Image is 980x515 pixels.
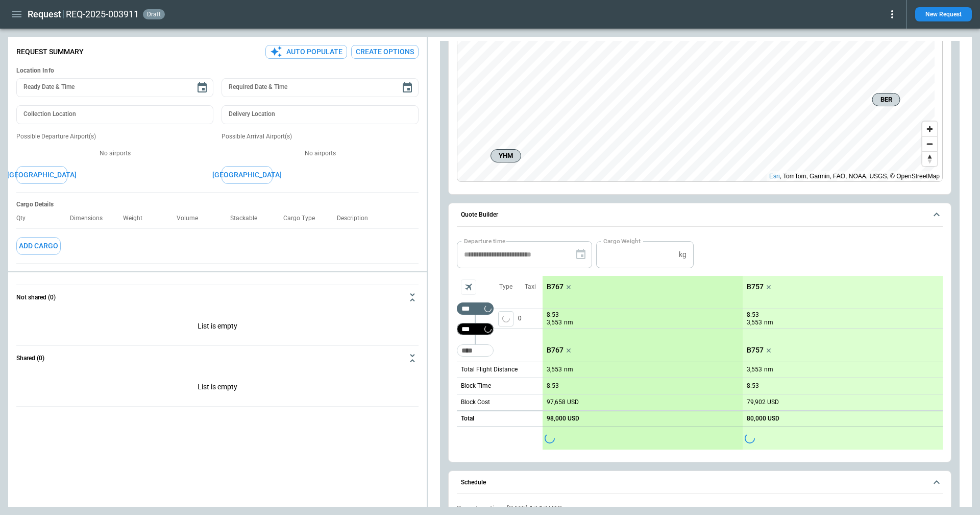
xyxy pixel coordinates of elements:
span: Aircraft selection [461,279,476,295]
div: Not shared (0) [16,310,419,345]
h2: REQ-2025-003911 [66,8,139,20]
button: Quote Builder [457,203,943,227]
p: Taxi [525,283,536,291]
p: 3,553 [747,366,762,373]
p: nm [564,365,573,374]
p: 97,658 USD [547,399,579,406]
span: Type of sector [498,311,513,326]
button: Create Options [351,45,419,59]
p: Stackable [230,215,265,222]
p: 3,553 [547,318,562,327]
p: 98,000 USD [547,415,579,423]
span: YHM [495,151,517,161]
div: Not shared (0) [16,370,419,406]
h6: Shared (0) [16,355,44,362]
p: nm [764,318,773,327]
p: Total Flight Distance [461,365,518,374]
button: Add Cargo [16,237,61,255]
p: List is empty [16,310,419,345]
label: Cargo Weight [603,237,641,245]
p: Possible Departure Airport(s) [16,132,213,141]
span: draft [145,11,163,18]
button: Zoom in [922,122,937,136]
h6: Not shared (0) [16,294,56,301]
p: B767 [547,346,563,355]
div: , TomTom, Garmin, FAO, NOAA, USGS, © OpenStreetMap [769,171,940,181]
button: [GEOGRAPHIC_DATA] [16,166,67,184]
button: Shared (0) [16,346,419,370]
p: List is empty [16,370,419,406]
p: B757 [747,346,764,355]
button: Choose date [397,78,418,98]
button: Reset bearing to north [922,151,937,166]
button: Zoom out [922,136,937,151]
button: [GEOGRAPHIC_DATA] [222,166,273,184]
span: BER [877,95,896,105]
p: Description [337,215,376,222]
p: 8:53 [747,382,759,390]
h6: Total [461,415,474,422]
button: left aligned [498,311,513,326]
p: Cargo Type [283,215,323,222]
p: kg [679,250,687,259]
button: New Request [915,7,972,21]
div: Too short [457,344,494,357]
canvas: Map [457,28,935,181]
p: Possible Arrival Airport(s) [222,132,419,141]
p: B767 [547,283,563,291]
p: 8:53 [747,311,759,319]
p: 3,553 [547,366,562,373]
p: Block Time [461,382,491,390]
p: Weight [123,215,151,222]
p: Block Cost [461,398,490,407]
p: 0 [518,309,543,329]
a: Esri [769,173,780,180]
div: scrollable content [543,276,943,450]
p: Volume [177,215,206,222]
div: Not found [457,323,494,335]
h6: Location Info [16,67,419,75]
h6: Cargo Details [16,201,419,208]
p: Departure time: [DATE] 17:17 UTC [457,504,943,513]
h6: Schedule [461,479,486,486]
p: Qty [16,215,34,222]
h6: Quote Builder [461,212,498,218]
p: 8:53 [547,311,559,319]
p: No airports [222,149,419,158]
p: 80,000 USD [747,415,779,423]
p: No airports [16,149,213,158]
p: nm [564,318,573,327]
h1: Request [28,8,61,20]
p: Type [499,283,512,291]
p: Request Summary [16,48,84,56]
p: B757 [747,283,764,291]
p: 3,553 [747,318,762,327]
p: nm [764,365,773,374]
p: 79,902 USD [747,399,779,406]
div: Quote Builder [457,241,943,450]
button: Schedule [457,471,943,495]
div: Not found [457,302,494,315]
button: Not shared (0) [16,285,419,310]
button: Choose date [192,78,212,98]
p: Dimensions [70,215,111,222]
label: Departure time [464,237,506,245]
button: Auto Populate [265,45,347,59]
p: 8:53 [547,382,559,390]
